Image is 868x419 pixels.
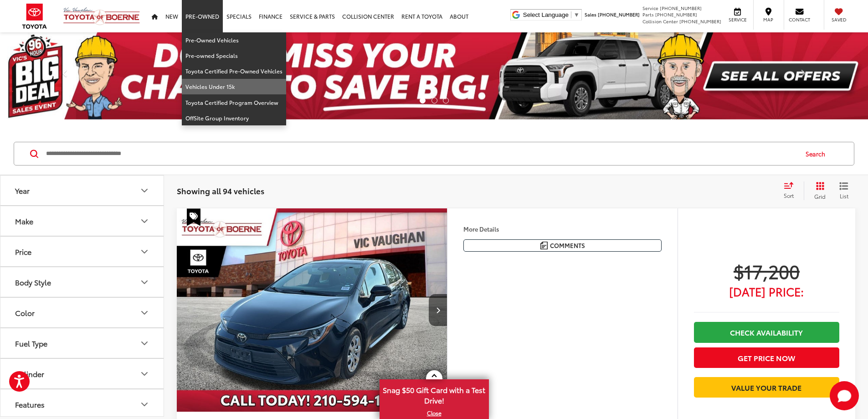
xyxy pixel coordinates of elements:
[830,381,859,410] button: Toggle Chat Window
[0,237,164,266] button: PricePrice
[45,143,797,165] input: Search by Make, Model, or Keyword
[176,208,448,412] a: 2024 Toyota Corolla LE2024 Toyota Corolla LE2024 Toyota Corolla LE2024 Toyota Corolla LE
[642,11,654,18] span: Parts
[139,246,150,257] div: Price
[63,7,140,26] img: Vic Vaughan Toyota of Boerne
[789,16,810,23] span: Contact
[0,206,164,236] button: MakeMake
[550,241,585,250] span: Comments
[182,110,286,125] a: OffSite Group Inventory
[574,11,580,18] span: ▼
[694,259,839,282] span: $17,200
[15,339,47,347] div: Fuel Type
[176,208,448,412] img: 2024 Toyota Corolla LE
[727,16,748,23] span: Service
[380,380,488,408] span: Snag $50 Gift Card with a Test Drive!
[0,298,164,327] button: ColorColor
[694,287,839,296] span: [DATE] Price:
[523,11,580,18] a: Select Language​
[779,181,804,200] button: Select sort value
[839,192,848,200] span: List
[463,239,662,252] button: Comments
[694,347,839,368] button: Get Price Now
[642,5,658,11] span: Service
[182,79,286,94] a: Vehicles Under 15k
[15,308,35,317] div: Color
[139,277,150,288] div: Body Style
[797,142,838,165] button: Search
[0,176,164,205] button: YearYear
[15,278,51,286] div: Body Style
[784,191,794,199] span: Sort
[571,11,571,18] span: ​
[182,48,286,63] a: Pre-owned Specials
[694,322,839,342] a: Check Availability
[176,208,448,412] div: 2024 Toyota Corolla LE 0
[139,185,150,196] div: Year
[139,338,150,349] div: Fuel Type
[463,226,662,232] h4: More Details
[15,400,45,409] div: Features
[0,359,164,388] button: CylinderCylinder
[139,368,150,379] div: Cylinder
[15,217,33,225] div: Make
[829,16,849,23] span: Saved
[429,294,447,326] button: Next image
[15,369,44,378] div: Cylinder
[177,185,264,196] span: Showing all 94 vehicles
[679,18,721,25] span: [PHONE_NUMBER]
[598,11,640,18] span: [PHONE_NUMBER]
[523,11,569,18] span: Select Language
[139,399,150,410] div: Features
[694,377,839,398] a: Value Your Trade
[804,181,832,200] button: Grid View
[139,216,150,227] div: Make
[139,307,150,318] div: Color
[182,95,286,110] a: Toyota Certified Program Overview
[15,186,30,195] div: Year
[832,181,855,200] button: List View
[814,192,826,200] span: Grid
[0,267,164,297] button: Body StyleBody Style
[830,381,859,410] svg: Start Chat
[660,5,702,11] span: [PHONE_NUMBER]
[655,11,697,18] span: [PHONE_NUMBER]
[182,63,286,79] a: Toyota Certified Pre-Owned Vehicles
[585,11,596,18] span: Sales
[15,247,31,256] div: Price
[182,32,286,48] a: Pre-Owned Vehicles
[758,16,778,23] span: Map
[642,18,678,25] span: Collision Center
[187,208,200,226] span: Special
[0,328,164,358] button: Fuel TypeFuel Type
[540,242,548,249] img: Comments
[0,389,164,419] button: FeaturesFeatures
